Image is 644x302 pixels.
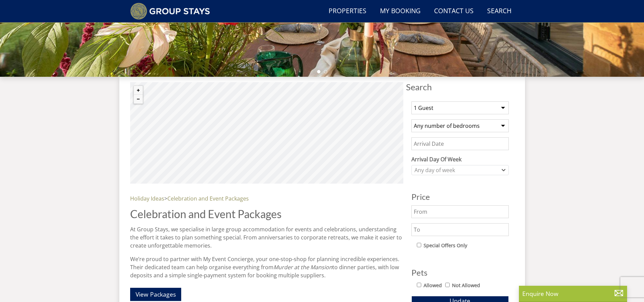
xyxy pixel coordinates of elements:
[134,95,143,103] button: Zoom out
[411,137,509,150] input: Arrival Date
[411,192,509,201] h3: Price
[424,282,442,289] label: Allowed
[411,205,509,218] input: From
[273,263,332,271] em: Murder at the Mansion
[411,165,509,175] div: Combobox
[484,4,514,19] a: Search
[431,4,476,19] a: Contact Us
[413,166,500,174] div: Any day of week
[130,3,210,20] img: Group Stays
[130,195,164,202] a: Holiday Ideas
[134,86,143,95] button: Zoom in
[411,268,509,277] h3: Pets
[167,195,249,202] a: Celebration and Event Packages
[411,223,509,236] input: To
[452,282,480,289] label: Not Allowed
[130,288,181,301] a: View Packages
[406,82,514,92] span: Search
[411,155,509,163] label: Arrival Day Of Week
[130,208,403,220] h1: Celebration and Event Packages
[130,82,403,184] canvas: Map
[130,225,403,250] p: At Group Stays, we specialise in large group accommodation for events and celebrations, understan...
[130,255,403,279] p: We’re proud to partner with My Event Concierge, your one-stop-shop for planning incredible experi...
[377,4,423,19] a: My Booking
[326,4,369,19] a: Properties
[522,289,624,298] p: Enquire Now
[424,242,467,249] label: Special Offers Only
[164,195,167,202] span: >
